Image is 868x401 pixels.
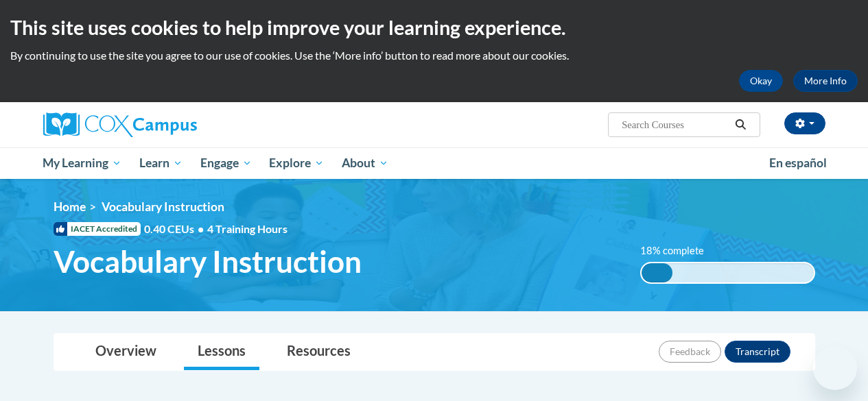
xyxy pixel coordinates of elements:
button: Transcript [725,341,790,363]
span: About [342,155,388,171]
span: IACET Accredited [54,222,141,236]
input: Search Courses [620,117,730,133]
div: Main menu [33,147,836,179]
span: Learn [139,155,183,171]
span: 4 Training Hours [207,222,288,235]
button: Search [730,117,751,133]
a: Home [54,199,86,214]
span: Explore [269,155,324,171]
a: En español [760,149,836,178]
a: Engage [191,147,261,179]
a: Learn [130,147,191,179]
div: 18% complete [642,263,672,282]
span: Vocabulary Instruction [54,243,362,280]
span: Engage [200,155,252,171]
a: My Learning [34,147,131,179]
iframe: Button to launch messaging window [813,346,857,390]
span: • [198,222,204,235]
a: Lessons [184,334,259,370]
a: About [333,147,397,179]
span: Vocabulary Instruction [102,199,224,214]
h2: This site uses cookies to help improve your learning experience. [10,14,858,41]
label: 18% complete [640,243,719,258]
button: Feedback [659,341,721,363]
button: Okay [739,70,783,92]
p: By continuing to use the site you agree to our use of cookies. Use the ‘More info’ button to read... [10,48,858,63]
span: 0.40 CEUs [144,221,207,236]
a: Cox Campus [43,112,290,137]
button: Account Settings [784,112,825,134]
a: More Info [793,70,858,92]
span: En español [769,156,827,170]
img: Cox Campus [43,112,197,137]
span: My Learning [43,155,121,171]
a: Overview [82,334,170,370]
a: Resources [273,334,364,370]
a: Explore [260,147,333,179]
